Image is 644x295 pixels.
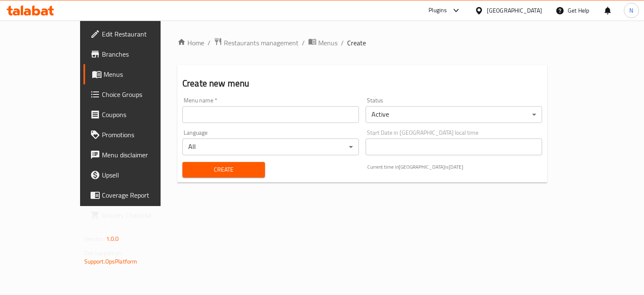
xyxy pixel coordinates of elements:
input: Please enter Menu name [182,106,359,123]
span: Promotions [102,130,181,140]
a: Edit Restaurant [83,24,188,44]
div: Active [366,106,542,123]
a: Coupons [83,104,188,125]
span: Create [189,164,258,175]
a: Support.OpsPlatform [84,256,138,267]
span: 1.0.0 [106,233,119,244]
p: Current time in [GEOGRAPHIC_DATA] is [DATE] [367,163,542,171]
a: Menus [83,64,188,84]
span: Get support on: [84,248,123,258]
a: Restaurants management [214,37,299,48]
span: Restaurants management [224,38,299,48]
span: Edit Restaurant [102,29,181,39]
button: Create [182,162,265,178]
span: Version: [84,233,105,244]
a: Choice Groups [83,84,188,104]
a: Coverage Report [83,185,188,205]
li: / [302,38,305,48]
span: Choice Groups [102,89,181,99]
span: Upsell [102,170,181,180]
nav: breadcrumb [177,37,547,48]
span: Menu disclaimer [102,150,181,160]
a: Menus [308,37,338,48]
a: Branches [83,44,188,64]
span: Coverage Report [102,190,181,200]
li: / [341,38,344,48]
span: Coupons [102,110,181,120]
span: Create [347,38,366,48]
span: Menus [318,38,338,48]
li: / [208,38,210,48]
span: N [629,6,633,15]
div: Plugins [428,5,447,16]
span: Grocery Checklist [102,210,181,220]
a: Home [177,38,204,48]
span: Branches [102,49,181,59]
a: Grocery Checklist [83,205,188,225]
a: Menu disclaimer [83,145,188,165]
div: [GEOGRAPHIC_DATA] [487,6,542,15]
a: Upsell [83,165,188,185]
a: Promotions [83,125,188,145]
span: Menus [104,69,181,79]
h2: Create new menu [182,77,542,90]
div: All [182,138,359,155]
